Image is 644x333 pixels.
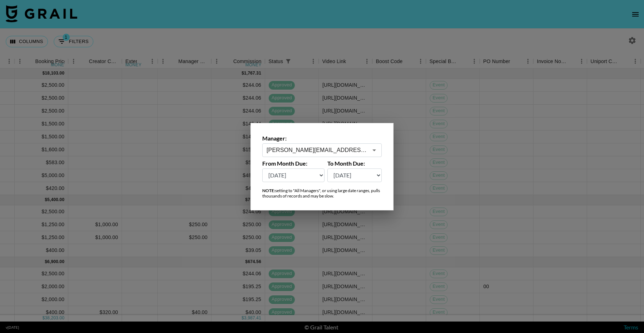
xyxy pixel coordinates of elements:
[262,135,382,142] label: Manager:
[327,160,382,167] label: To Month Due:
[262,188,382,199] div: setting to "All Managers", or using large date ranges, pulls thousands of records and may be slow.
[369,145,379,155] button: Open
[262,188,275,193] strong: NOTE:
[262,160,325,167] label: From Month Due:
